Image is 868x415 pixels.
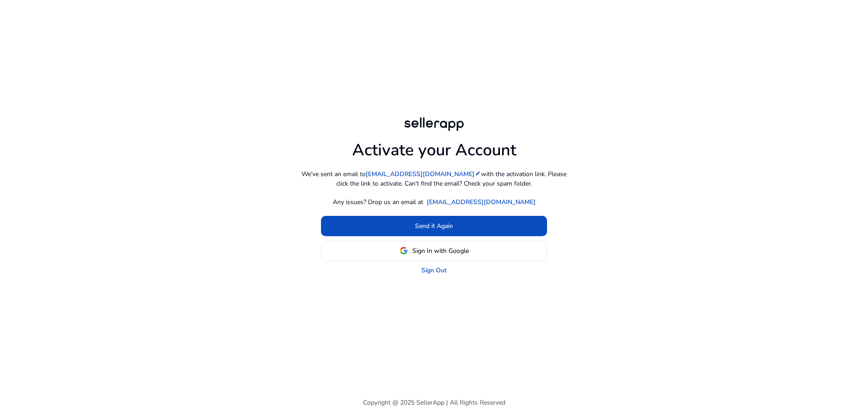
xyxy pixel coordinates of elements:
a: [EMAIL_ADDRESS][DOMAIN_NAME] [366,169,481,179]
p: Any issues? Drop us an email at [333,197,423,207]
button: Send it Again [321,216,547,236]
a: [EMAIL_ADDRESS][DOMAIN_NAME] [427,197,536,207]
span: Sign In with Google [412,246,469,256]
span: Send it Again [415,221,453,231]
h1: Activate your Account [352,133,516,160]
a: Sign Out [421,266,447,275]
button: Sign In with Google [321,241,547,261]
img: google-logo.svg [400,247,408,255]
p: We've sent an email to with the activation link. Please click the link to activate. Can't find th... [298,169,570,188]
mat-icon: edit [475,170,481,177]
